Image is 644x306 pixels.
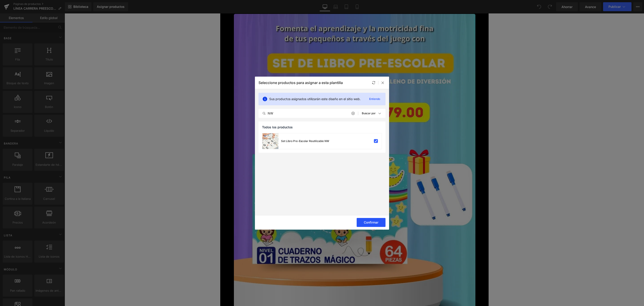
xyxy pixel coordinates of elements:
[259,111,358,116] input: Buscar productos
[281,139,329,143] font: Set Libro Pre-Escolar Reutilizable NW
[262,125,293,129] font: Todos los productos
[362,112,376,115] font: Buscar por
[357,218,386,227] button: Confirmar
[364,220,378,224] font: Confirmar
[269,97,361,101] font: Sus productos asignados utilizarán este diseño en el sitio web.
[258,80,343,85] font: Seleccione productos para asignar a esta plantilla
[262,133,278,149] a: imagen del producto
